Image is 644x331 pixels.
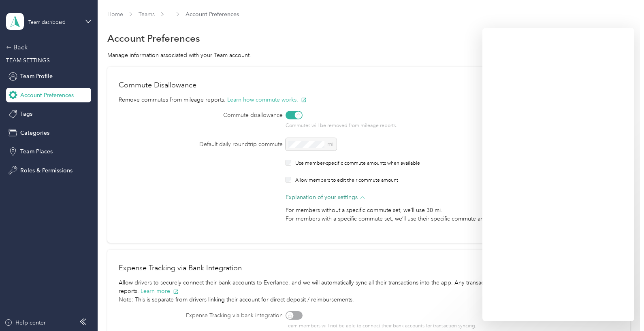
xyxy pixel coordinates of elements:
label: Expense Tracking via bank integration [119,311,282,320]
h1: Account Preferences [107,34,200,42]
p: Commutes will be removed from mileage reports. [286,122,577,129]
span: Team Profile [20,72,53,81]
span: Categories [20,129,49,137]
p: Allow members to edit their commute amount [295,177,398,184]
span: Account Preferences [20,91,74,100]
a: Home [107,11,123,18]
button: Help center [4,318,46,327]
p: Team members will not be able to connect their bank accounts for transaction syncing. [286,323,577,330]
span: Tags [20,110,32,118]
p: Allow drivers to securely connect their bank accounts to Everlance, and we will automatically syn... [119,278,618,295]
span: Roles & Permissions [20,166,73,175]
div: Team dashboard [28,20,66,25]
p: For members without a specific commute set, we’ll use 30 mi . [286,206,577,214]
p: Use member-specific commute amounts when available [295,160,420,167]
p: For members with a specific commute set, we’ll use their specific commute amount. [286,214,577,223]
span: Explanation of your settings [286,193,358,202]
div: Manage information associated with your Team account. [107,51,630,59]
button: Learn more [141,287,179,295]
label: Commute disallowance [119,111,282,119]
iframe: ada-chat-frame [482,28,634,321]
a: Teams [139,11,155,18]
div: Back [6,42,87,52]
h2: Commute Disallowance [119,80,196,91]
label: Default daily roundtrip commute [119,140,282,149]
span: Expense Tracking via Bank Integration [119,263,242,274]
p: Remove commutes from mileage reports. [119,95,618,111]
span: Team Places [20,147,53,156]
span: Account Preferences [186,10,239,19]
span: TEAM SETTINGS [6,57,50,64]
button: Learn how commute works. [227,95,307,104]
p: Note: This is separate from drivers linking their account for direct deposit / reimbursements. [119,295,618,311]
